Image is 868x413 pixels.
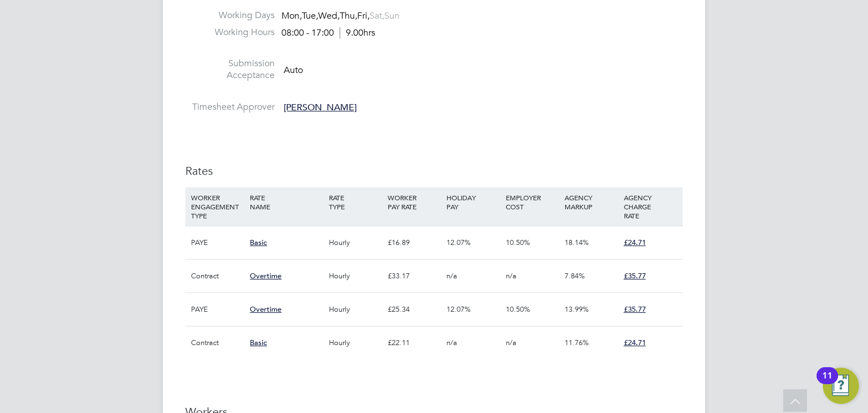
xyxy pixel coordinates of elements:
[188,260,247,292] div: Contract
[446,238,471,247] span: 12.07%
[506,338,517,347] span: n/a
[250,304,281,314] span: Overtime
[446,304,471,314] span: 12.07%
[506,304,530,314] span: 10.50%
[385,187,444,217] div: WORKER PAY RATE
[624,338,646,347] span: £24.71
[565,238,589,247] span: 18.14%
[384,10,400,21] span: Sun
[444,187,502,217] div: HOLIDAY PAY
[250,338,267,347] span: Basic
[385,293,444,326] div: £25.34
[318,10,340,21] span: Wed,
[185,27,275,38] label: Working Hours
[565,304,589,314] span: 13.99%
[185,10,275,21] label: Working Days
[326,260,385,292] div: Hourly
[357,10,370,21] span: Fri,
[624,238,646,247] span: £24.71
[446,338,457,347] span: n/a
[326,293,385,326] div: Hourly
[188,187,247,226] div: WORKER ENGAGEMENT TYPE
[281,10,302,21] span: Mon,
[340,10,357,21] span: Thu,
[284,64,303,76] span: Auto
[385,226,444,259] div: £16.89
[284,102,357,113] span: [PERSON_NAME]
[326,226,385,259] div: Hourly
[370,10,384,21] span: Sat,
[281,27,375,39] div: 08:00 - 17:00
[822,376,832,390] div: 11
[446,271,457,281] span: n/a
[188,293,247,326] div: PAYE
[250,238,267,247] span: Basic
[326,187,385,217] div: RATE TYPE
[823,368,859,404] button: Open Resource Center, 11 new notifications
[565,338,589,347] span: 11.76%
[621,187,680,226] div: AGENCY CHARGE RATE
[624,271,646,281] span: £35.77
[326,326,385,359] div: Hourly
[188,226,247,259] div: PAYE
[185,101,275,113] label: Timesheet Approver
[506,271,517,281] span: n/a
[247,187,325,217] div: RATE NAME
[565,271,585,281] span: 7.84%
[506,238,530,247] span: 10.50%
[188,326,247,359] div: Contract
[185,58,275,81] label: Submission Acceptance
[302,10,318,21] span: Tue,
[250,271,281,281] span: Overtime
[385,326,444,359] div: £22.11
[340,27,375,38] span: 9.00hrs
[624,304,646,314] span: £35.77
[562,187,620,217] div: AGENCY MARKUP
[185,164,683,178] h3: Rates
[503,187,562,217] div: EMPLOYER COST
[385,260,444,292] div: £33.17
